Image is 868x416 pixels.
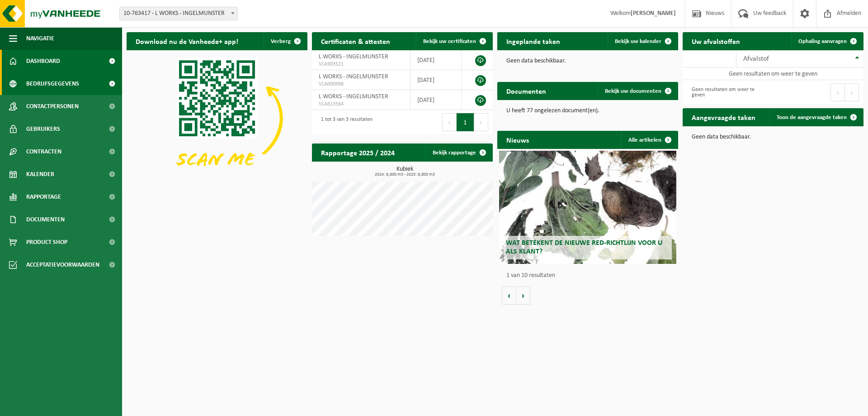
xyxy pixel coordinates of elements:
a: Bekijk uw kalender [608,32,677,50]
span: Bedrijfsgegevens [26,72,79,95]
span: VLA613564 [319,100,403,108]
span: VLA903521 [319,61,403,68]
span: VLA000998 [319,81,403,88]
span: Rapportage [26,186,61,208]
span: Contracten [26,140,61,163]
span: L WORKS - INGELMUNSTER [319,53,388,60]
span: Bekijk uw documenten [605,88,661,94]
img: Download de VHEPlus App [127,50,307,186]
span: Wat betekent de nieuwe RED-richtlijn voor u als klant? [506,239,662,255]
strong: [PERSON_NAME] [631,10,676,17]
h2: Aangevraagde taken [683,108,764,126]
span: Kalender [26,163,54,186]
span: Acceptatievoorwaarden [26,253,99,276]
span: Dashboard [26,50,60,72]
p: U heeft 77 ongelezen document(en). [506,108,669,114]
span: Bekijk uw kalender [615,38,661,44]
a: Ophaling aanvragen [791,32,863,50]
div: Geen resultaten om weer te geven [687,82,769,102]
button: Vorige [502,287,516,305]
div: 1 tot 3 van 3 resultaten [316,112,373,132]
span: L WORKS - INGELMUNSTER [319,73,388,80]
button: Previous [830,83,845,101]
td: [DATE] [410,50,462,70]
a: Bekijk uw documenten [598,82,677,100]
span: L WORKS - INGELMUNSTER [319,93,388,100]
span: 10-763417 - L WORKS - INGELMUNSTER [119,7,238,20]
a: Alle artikelen [621,131,677,149]
td: [DATE] [410,90,462,110]
a: Bekijk uw certificaten [416,32,492,50]
button: Verberg [264,32,307,50]
button: Next [474,113,488,131]
h2: Download nu de Vanheede+ app! [127,32,247,50]
span: Afvalstof [743,55,769,62]
td: [DATE] [410,70,462,90]
h3: Kubiek [316,166,493,177]
span: Toon de aangevraagde taken [777,115,847,120]
button: Next [845,83,859,101]
span: Product Shop [26,231,67,253]
button: Previous [442,113,457,131]
p: 1 van 10 resultaten [506,273,674,279]
button: Volgende [516,287,530,305]
h2: Documenten [497,82,555,100]
a: Bekijk rapportage [425,143,492,162]
span: Ophaling aanvragen [798,38,847,44]
span: 10-763417 - L WORKS - INGELMUNSTER [120,7,237,20]
span: Contactpersonen [26,95,79,118]
h2: Certificaten & attesten [312,32,399,50]
h2: Ingeplande taken [497,32,569,50]
td: Geen resultaten om weer te geven [683,67,863,80]
span: 2024: 8,800 m3 - 2025: 8,800 m3 [316,172,493,177]
span: Verberg [271,38,291,44]
h2: Nieuws [497,131,538,148]
span: Navigatie [26,27,54,50]
a: Wat betekent de nieuwe RED-richtlijn voor u als klant? [499,151,676,264]
h2: Rapportage 2025 / 2024 [312,143,404,161]
button: 1 [457,113,474,131]
span: Bekijk uw certificaten [423,38,476,44]
h2: Uw afvalstoffen [683,32,749,50]
span: Gebruikers [26,118,60,140]
span: Documenten [26,208,65,231]
p: Geen data beschikbaar. [692,134,854,140]
p: Geen data beschikbaar. [506,58,669,64]
a: Toon de aangevraagde taken [769,108,863,126]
